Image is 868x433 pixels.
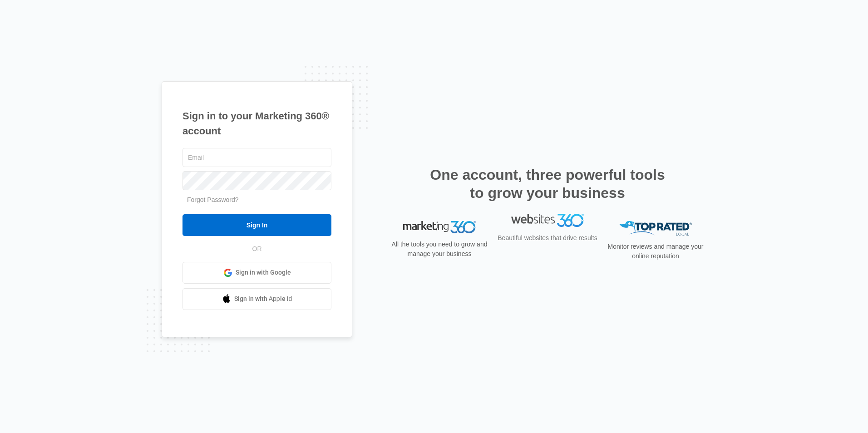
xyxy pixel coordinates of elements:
input: Sign In [182,214,331,236]
p: All the tools you need to grow and manage your business [389,240,490,259]
p: Monitor reviews and manage your online reputation [605,242,706,261]
span: Sign in with Apple Id [234,294,292,304]
h2: One account, three powerful tools to grow your business [427,166,668,202]
input: Email [182,148,331,167]
img: Top Rated Local [619,221,692,236]
img: Marketing 360 [403,221,476,234]
a: Sign in with Google [182,262,331,284]
h1: Sign in to your Marketing 360® account [182,108,331,138]
span: OR [246,244,268,254]
img: Websites 360 [511,221,584,234]
span: Sign in with Google [236,268,291,277]
p: Beautiful websites that drive results [497,241,598,250]
a: Forgot Password? [187,196,239,203]
a: Sign in with Apple Id [182,288,331,310]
